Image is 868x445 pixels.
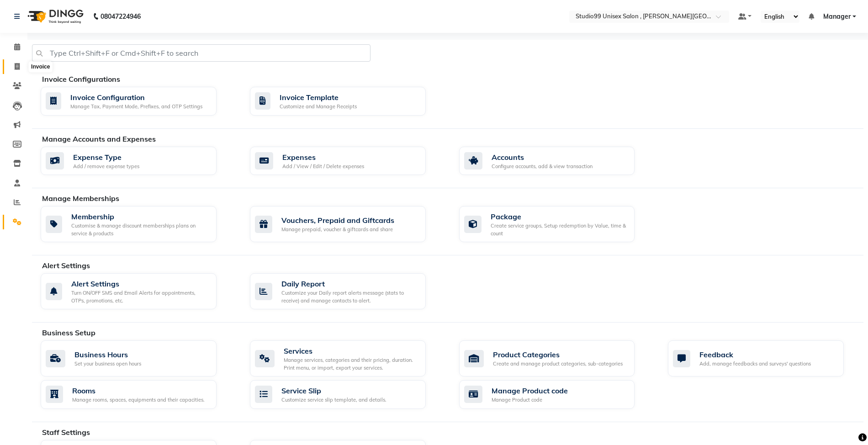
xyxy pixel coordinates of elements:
div: Daily Report [281,278,418,289]
div: Manage Product code [492,396,568,404]
a: PackageCreate service groups, Setup redemption by Value, time & count [459,206,655,242]
div: Invoice Template [280,92,357,103]
div: Add / View / Edit / Delete expenses [282,163,364,170]
a: Daily ReportCustomize your Daily report alerts message (stats to receive) and manage contacts to ... [250,273,445,309]
a: Manage Product codeManage Product code [459,380,655,409]
div: Manage Product code [492,385,568,396]
a: Invoice TemplateCustomize and Manage Receipts [250,87,445,116]
a: Expense TypeAdd / remove expense types [41,147,236,175]
a: Service SlipCustomize service slip template, and details. [250,380,445,409]
a: MembershipCustomise & manage discount memberships plans on service & products [41,206,236,242]
div: Customize service slip template, and details. [281,396,386,404]
div: Product Categories [493,349,623,360]
b: 08047224946 [101,4,141,29]
a: ServicesManage services, categories and their pricing, duration. Print menu, or import, export yo... [250,340,445,376]
div: Customize your Daily report alerts message (stats to receive) and manage contacts to alert. [281,289,418,304]
div: Services [284,345,418,356]
div: Invoice [29,62,52,73]
div: Invoice Configuration [70,92,202,103]
div: Rooms [72,385,205,396]
a: AccountsConfigure accounts, add & view transaction [459,147,655,175]
div: Add / remove expense types [73,163,139,170]
a: Business HoursSet your business open hours [41,340,236,376]
div: Turn ON/OFF SMS and Email Alerts for appointments, OTPs, promotions, etc. [71,289,209,304]
span: Manager [823,12,851,21]
div: Manage Tax, Payment Mode, Prefixes, and OTP Settings [70,103,202,111]
div: Customise & manage discount memberships plans on service & products [71,222,209,237]
div: Manage services, categories and their pricing, duration. Print menu, or import, export your servi... [284,356,418,371]
div: Service Slip [281,385,386,396]
div: Accounts [492,152,593,163]
div: Expenses [282,152,364,163]
div: Manage prepaid, voucher & giftcards and share [281,226,394,233]
a: RoomsManage rooms, spaces, equipments and their capacities. [41,380,236,409]
div: Set your business open hours [74,360,141,368]
div: Expense Type [73,152,139,163]
div: Create service groups, Setup redemption by Value, time & count [491,222,628,237]
div: Manage rooms, spaces, equipments and their capacities. [72,396,205,404]
a: ExpensesAdd / View / Edit / Delete expenses [250,147,445,175]
a: Invoice ConfigurationManage Tax, Payment Mode, Prefixes, and OTP Settings [41,87,236,116]
a: Alert SettingsTurn ON/OFF SMS and Email Alerts for appointments, OTPs, promotions, etc. [41,273,236,309]
input: Type Ctrl+Shift+F or Cmd+Shift+F to search [32,44,370,62]
div: Business Hours [74,349,141,360]
a: Product CategoriesCreate and manage product categories, sub-categories [459,340,655,376]
div: Create and manage product categories, sub-categories [493,360,623,368]
div: Configure accounts, add & view transaction [492,163,593,170]
div: Customize and Manage Receipts [280,103,357,111]
div: Alert Settings [71,278,209,289]
div: Feedback [699,349,811,360]
div: Add, manage feedbacks and surveys' questions [699,360,811,368]
a: FeedbackAdd, manage feedbacks and surveys' questions [668,340,863,376]
img: logo [23,4,86,29]
div: Vouchers, Prepaid and Giftcards [281,215,394,226]
a: Vouchers, Prepaid and GiftcardsManage prepaid, voucher & giftcards and share [250,206,445,242]
div: Membership [71,211,209,222]
div: Package [491,211,628,222]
